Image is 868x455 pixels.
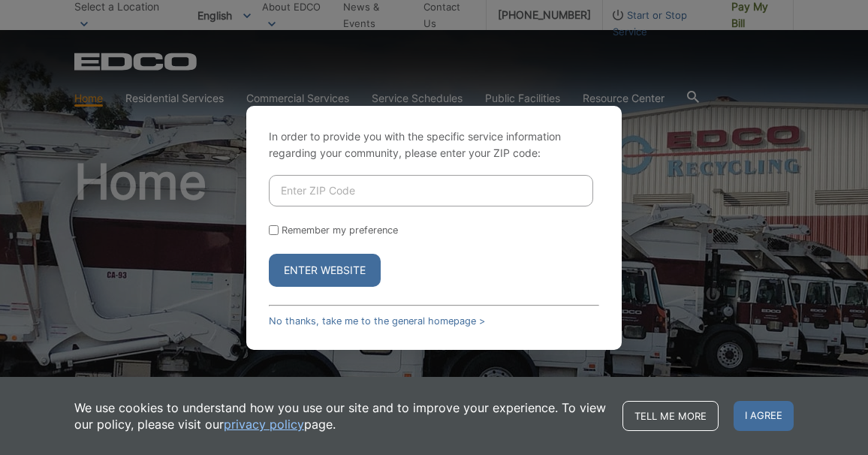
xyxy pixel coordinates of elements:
[269,175,593,206] input: Enter ZIP Code
[269,128,599,161] p: In order to provide you with the specific service information regarding your community, please en...
[269,315,485,327] a: No thanks, take me to the general homepage >
[224,416,304,432] a: privacy policy
[74,399,607,432] p: We use cookies to understand how you use our site and to improve your experience. To view our pol...
[282,224,398,236] label: Remember my preference
[622,401,719,431] a: Tell me more
[269,254,381,287] button: Enter Website
[734,401,794,431] span: I agree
